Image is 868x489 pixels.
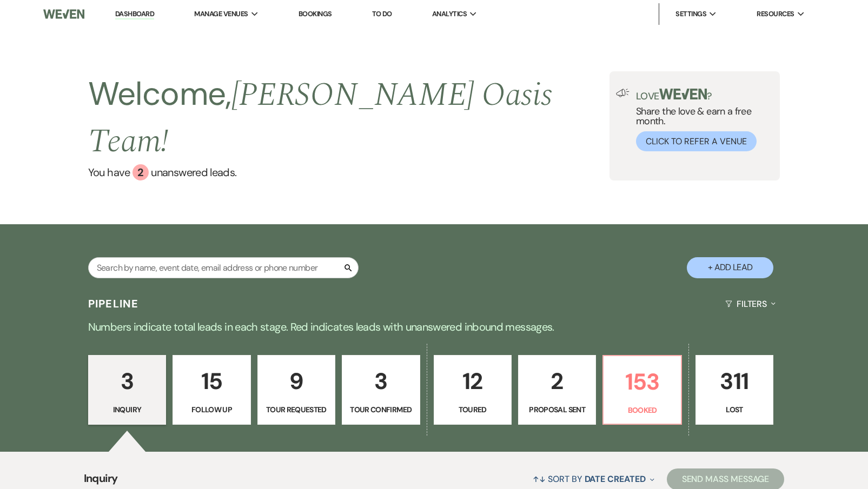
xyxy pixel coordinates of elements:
p: Lost [703,404,766,416]
p: 3 [95,363,159,399]
a: 3Tour Confirmed [342,355,420,425]
p: 12 [441,363,505,399]
a: Dashboard [115,9,154,19]
img: loud-speaker-illustration.svg [616,89,630,97]
a: 9Tour Requested [257,355,335,425]
a: 2Proposal Sent [518,355,596,425]
a: 12Toured [434,355,512,425]
p: Proposal Sent [525,404,589,416]
p: Numbers indicate total leads in each stage. Red indicates leads with unanswered inbound messages. [45,318,824,336]
h2: Welcome, [88,71,609,164]
a: 3Inquiry [88,355,166,425]
p: Inquiry [95,404,159,416]
img: Weven Logo [43,3,84,25]
img: weven-logo-green.svg [659,89,707,99]
span: Analytics [432,9,467,19]
div: Share the love & earn a free month. [630,89,773,151]
span: Manage Venues [194,9,248,19]
p: 3 [349,363,413,399]
span: Date Created [585,473,646,485]
p: 153 [610,364,674,400]
button: Filters [721,290,780,318]
input: Search by name, event date, email address or phone number [88,257,359,278]
p: Love ? [636,89,773,101]
p: 311 [703,363,766,399]
span: ↑↓ [533,473,546,485]
span: Resources [757,9,794,19]
p: 15 [180,363,243,399]
a: 15Follow Up [173,355,250,425]
p: 9 [264,363,328,399]
a: Bookings [299,9,332,18]
p: Toured [441,404,505,416]
p: Follow Up [180,404,243,416]
p: Tour Confirmed [349,404,413,416]
a: To Do [372,9,392,18]
p: Tour Requested [264,404,328,416]
a: 311Lost [695,355,773,425]
h3: Pipeline [88,296,139,311]
p: 2 [525,363,589,399]
span: [PERSON_NAME] Oasis Team ! [88,70,553,166]
p: Booked [610,404,674,416]
div: 2 [132,164,149,180]
a: 153Booked [602,355,681,425]
span: Settings [675,9,706,19]
a: You have 2 unanswered leads. [88,164,609,180]
button: + Add Lead [687,257,773,278]
button: Click to Refer a Venue [636,131,757,151]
